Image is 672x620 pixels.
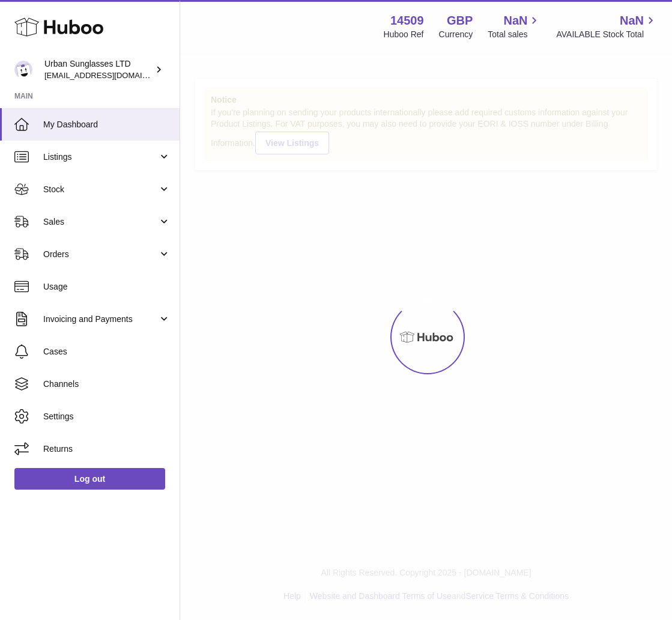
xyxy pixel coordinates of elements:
[620,13,644,29] span: NaN
[43,281,171,293] span: Usage
[488,13,541,40] a: NaN Total sales
[447,13,473,29] strong: GBP
[14,61,32,79] img: info@urbansunglasses.co.uk
[503,13,527,29] span: NaN
[43,249,158,260] span: Orders
[43,378,171,390] span: Channels
[43,314,158,325] span: Invoicing and Payments
[43,151,158,163] span: Listings
[384,29,424,40] div: Huboo Ref
[390,13,424,29] strong: 14509
[43,216,158,228] span: Sales
[43,443,171,455] span: Returns
[439,29,473,40] div: Currency
[14,468,165,490] a: Log out
[44,58,153,81] div: Urban Sunglasses LTD
[43,119,171,130] span: My Dashboard
[43,184,158,195] span: Stock
[488,29,541,40] span: Total sales
[556,29,658,40] span: AVAILABLE Stock Total
[556,13,658,40] a: NaN AVAILABLE Stock Total
[44,70,177,80] span: [EMAIL_ADDRESS][DOMAIN_NAME]
[43,346,171,357] span: Cases
[43,411,171,422] span: Settings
